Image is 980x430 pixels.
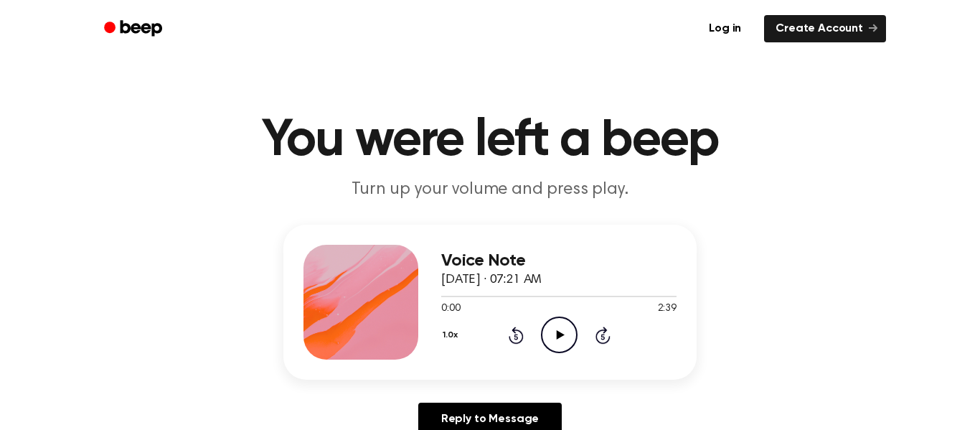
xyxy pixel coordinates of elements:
a: Create Account [764,15,886,42]
a: Beep [94,15,175,43]
span: 0:00 [441,302,460,317]
p: Turn up your volume and press play. [215,178,765,202]
a: Log in [694,12,755,45]
span: [DATE] · 07:21 AM [441,274,542,286]
h1: You were left a beep [123,115,857,167]
span: 2:39 [658,302,677,317]
h3: Voice Note [441,251,677,271]
button: 1.0x [441,323,463,347]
